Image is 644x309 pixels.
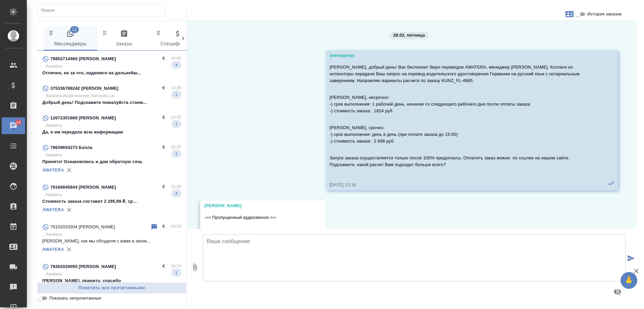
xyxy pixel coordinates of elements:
[37,179,186,219] div: 79166845844 [PERSON_NAME]14:26AwateraСтоимость заказа составит 2 285,99 ₽, ср...2AWATERA
[42,129,181,136] p: Да, я им передала всю информацию
[46,152,181,158] p: Awatera
[101,30,147,48] span: Заказы
[171,114,181,121] p: 14:32
[587,11,622,17] span: История заказов
[609,284,626,300] button: Предпросмотр
[330,155,595,168] p: Запуск заказа осуществляется только после 100% предоплаты. Оплатить заказ можно по ссылке на наше...
[330,64,595,84] p: [PERSON_NAME], добрый день! Вас беспокоит бюро переводов AWATERA, менеджер [PERSON_NAME]. Коллеги...
[46,92,181,99] p: Àwatera Businessmen Services Llc
[37,259,186,298] div: 79262029055 [PERSON_NAME]14:14Awatera[PERSON_NAME], принято, спасибо1AWATERA
[171,263,181,269] p: 14:14
[46,271,181,277] p: Awatera
[623,273,635,287] span: 🙏
[42,198,181,205] p: Стоимость заказа составит 2 285,99 ₽, ср...
[393,32,425,39] p: 28.02, пятница
[37,282,186,294] button: Пометить все прочитанными
[561,6,578,22] button: Заявки
[330,94,595,114] p: [PERSON_NAME], несрочно: -) срок выполнения: 1 рабочий день, начиная со следующего рабочего дня п...
[12,119,25,126] span: 12
[64,165,74,175] button: Удалить привязку
[171,269,181,276] span: 1
[41,284,183,292] span: Пометить все прочитанными
[621,272,637,289] button: 🙏
[46,63,181,70] p: Awatera
[42,99,181,106] p: Добрый день! Подскажите пожалуйста стоим...
[50,85,118,92] p: 375336789242 [PERSON_NAME]
[2,117,25,134] a: 12
[70,26,79,33] span: 12
[46,191,181,198] p: Awatera
[37,140,186,179] div: 79639654273 Бэлла14:29AwateraПринято! Ознакомлюсь и дам обратную сязь1AWATERA
[37,80,186,110] div: 375336789242 [PERSON_NAME]14:36Àwatera Businessmen Services LlcДобрый день! Подскажите пожалуйста...
[155,30,162,36] svg: Зажми и перетащи, чтобы поменять порядок вкладок
[42,158,181,165] p: Принято! Ознакомлюсь и дам обратную сязь
[50,224,115,230] p: 79102033304 [PERSON_NAME]
[50,144,92,151] p: 79639654273 Бэлла
[50,263,116,270] p: 79262029055 [PERSON_NAME]
[171,91,181,98] span: 1
[50,184,116,191] p: 79166845844 [PERSON_NAME]
[102,30,108,36] svg: Зажми и перетащи, чтобы поменять порядок вкладок
[171,183,181,190] p: 14:26
[330,124,595,145] p: [PERSON_NAME], срочно: -) срок выполнения: день в день (при оплате заказа до 15:00) -) стоимость ...
[42,247,64,252] a: AWATERA
[204,214,302,221] p: -=< Пропущенный аудиозвонок >=-
[48,30,54,36] svg: Зажми и перетащи, чтобы поменять порядок вкладок
[37,219,186,259] div: 79102033304 [PERSON_NAME]14:19Awatera[PERSON_NAME], как мы обсудили с вами в звонк...AWATERA
[171,121,181,127] span: 1
[171,223,181,230] p: 14:19
[46,231,181,238] p: Awatera
[204,202,302,209] div: [PERSON_NAME]
[171,144,181,150] p: 14:29
[330,182,595,188] div: [DATE] 13:34
[41,6,165,15] input: Поиск
[42,167,64,172] a: AWATERA
[64,244,74,255] button: Удалить привязку
[171,190,181,197] span: 2
[46,122,181,129] p: Awatera
[171,55,181,62] p: 14:43
[42,207,64,212] a: AWATERA
[171,62,181,68] span: 4
[37,110,186,140] div: 12672301669 [PERSON_NAME]14:32AwateraДа, я им передала всю информацию1
[330,52,595,59] div: (менеджер)
[64,205,74,215] button: Удалить привязку
[42,70,181,76] p: Отлично, не за что, надеемся на дальнейш...
[48,30,93,48] span: Мессенджеры
[50,115,116,121] p: 12672301669 [PERSON_NAME]
[50,55,116,62] p: 79852714466 [PERSON_NAME]
[42,277,181,284] p: [PERSON_NAME], принято, спасибо
[155,30,201,48] span: Спецификации
[37,51,186,80] div: 79852714466 [PERSON_NAME]14:43AwateraОтлично, не за что, надеемся на дальнейш...4
[150,223,158,231] div: Пометить непрочитанным
[42,238,181,244] p: [PERSON_NAME], как мы обсудили с вами в звонк...
[171,150,181,157] span: 1
[49,295,101,302] span: Показать непрочитанные
[171,84,181,91] p: 14:36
